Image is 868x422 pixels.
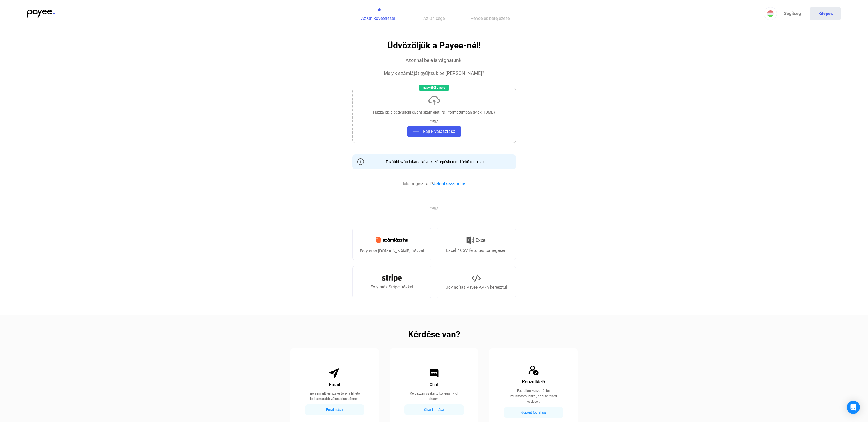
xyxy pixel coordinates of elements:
div: Email [329,381,340,388]
h2: Kérdése van? [408,331,460,338]
div: Chat indítása [406,406,462,413]
div: Már regisztrált? [403,181,465,187]
img: Email [329,368,340,379]
div: Írjon emailt, és szakértőnk a lehető leghamarabb válaszolnak önnek. [305,391,364,402]
button: HU [764,7,777,20]
div: Nagyjából 2 perc [419,85,449,91]
h1: Üdvözöljük a Payee-nél! [387,41,481,50]
img: info-grey-outline [357,158,364,165]
a: Ügyindítás Payee API-n keresztül [437,266,516,298]
div: Ügyindítás Payee API-n keresztül [446,284,507,290]
img: Excel [466,234,486,246]
img: Stripe [382,274,402,282]
img: Chat [429,368,440,379]
div: vagy [430,118,438,123]
span: vagy [426,205,442,210]
button: plus-greyFájl kiválasztása [407,126,461,137]
span: Az Ön követelései [361,16,395,21]
div: Időpont foglalása [506,409,562,416]
img: Számlázz.hu [372,234,412,246]
a: Segítség [777,7,807,20]
img: Consultation [528,365,539,376]
a: Excel / CSV feltöltés tömegesen [437,228,516,260]
img: upload-cloud [428,94,441,107]
img: plus-grey [413,128,419,135]
span: Az Ön cége [423,16,445,21]
div: Húzza ide a begyűjteni kívánt számláját PDF formátumban (Max. 10MB) [373,109,495,115]
div: Excel / CSV feltöltés tömegesen [446,247,507,254]
span: Rendelés befejezése [471,16,510,21]
img: payee-logo [27,10,55,18]
div: Konzultáció [522,379,545,385]
div: Chat [430,381,438,388]
div: Kérdezzen szakértő kollégáinktól chaten. [404,391,464,402]
span: Fájl kiválasztása [423,128,455,135]
button: Kilépés [810,7,841,20]
div: Folytatás Stripe fiókkal [370,284,413,290]
div: Folytatás [DOMAIN_NAME] fiókkal [360,248,424,254]
div: Melyik számláját gyűjtsük be [PERSON_NAME]? [384,70,484,77]
div: További számlákat a következő lépésben tud feltölteni majd. [382,159,487,164]
img: HU [767,10,774,17]
button: Időpont foglalása [504,407,563,418]
div: Azonnal bele is vághatunk. [406,57,463,63]
div: Foglaljon konzultációt munkatársunkkal, ahol felteheti kérdéseit. [504,388,563,404]
img: API [472,274,481,283]
button: Chat indítása [404,404,464,415]
a: Jelentkezzen be [433,181,465,186]
div: Open Intercom Messenger [847,401,860,414]
a: Folytatás [DOMAIN_NAME] fiókkal [352,228,431,260]
a: Folytatás Stripe fiókkal [352,266,431,298]
button: Email írása [305,404,364,415]
div: Email írása [307,406,363,413]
